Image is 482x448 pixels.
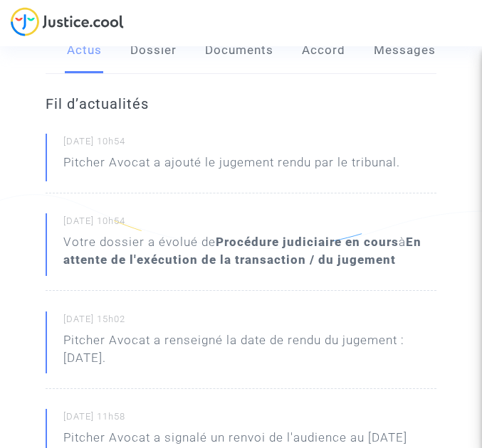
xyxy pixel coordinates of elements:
[374,27,436,74] a: Messages
[63,135,436,154] small: [DATE] 10h54
[63,154,400,178] p: Pitcher Avocat a ajouté le jugement rendu par le tribunal.
[130,27,177,74] a: Dossier
[63,331,436,374] p: Pitcher Avocat a renseigné la date de rendu du jugement : [DATE].
[216,235,399,249] b: Procédure judiciaire en cours
[67,27,102,74] a: Actus
[205,27,273,74] a: Documents
[11,7,124,36] img: jc-logo.svg
[63,313,436,331] small: [DATE] 15h02
[63,233,436,269] div: Votre dossier a évolué de à
[63,410,436,429] small: [DATE] 11h58
[63,215,436,233] small: [DATE] 10h54
[302,27,345,74] a: Accord
[46,95,436,113] h2: Fil d’actualités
